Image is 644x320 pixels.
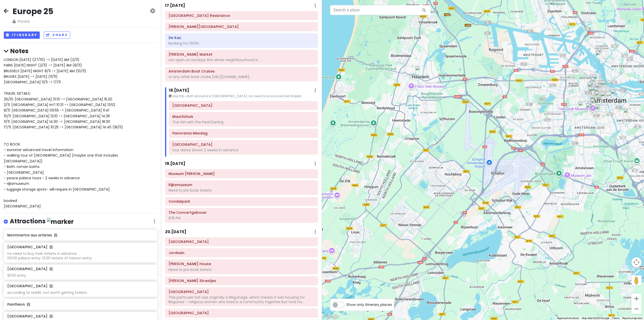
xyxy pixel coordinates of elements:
[4,31,40,39] button: Itinerary
[13,19,53,24] span: Private
[631,294,641,304] button: Zoom in
[10,217,74,226] h4: Attractions
[169,239,314,244] h6: Houseboat Museum
[169,267,314,272] div: Need to pre book tickets
[631,304,641,314] button: Zoom out
[7,273,153,278] div: 18:00 entry
[165,3,185,8] h6: 17 . [DATE]
[169,216,314,220] div: 8:15 PM
[169,210,314,215] h6: The Concertgebouw
[595,104,606,115] div: Albert Cuyp Market
[165,161,185,166] h6: 19 . [DATE]
[590,74,601,85] div: Luna
[27,303,30,306] i: Added to itinerary
[596,94,608,105] div: Museum Van Loon
[172,148,314,152] div: tour dates shown 2 weeks in advance
[169,69,314,74] h6: Amsterdam Boat Cruises
[582,317,609,319] span: Map data ©2025 Google
[169,88,189,93] h6: 18 . [DATE]
[7,284,53,288] h6: [GEOGRAPHIC_DATA]
[323,313,340,320] img: Google
[611,89,622,100] div: Verzetsmuseum Amsterdam - Museum of WWII Resistance
[169,278,314,283] h6: Negen Straatjes
[622,317,642,319] a: Report a map error
[169,24,314,29] h6: Willet-Holthuysen Museum
[7,290,153,295] div: according to reddit, not worth getting tickets
[169,94,318,99] small: day trip. start and end in [GEOGRAPHIC_DATA]. no need to pre book train tickets
[169,58,314,62] div: not open on sundays the whole neighhbourhood is ...
[590,98,601,110] div: Rijksmuseum
[169,75,314,79] div: or any other boat cruise [URL][DOMAIN_NAME]..
[172,120,314,124] div: The Girl with the Pearl Earring
[598,80,610,91] div: Damrak
[595,50,607,61] div: Amsterdam Boat Cruises
[624,108,635,119] div: De Kas
[346,302,392,307] span: Show only itinerary places
[591,84,602,95] div: Fabienne Chapot
[169,251,314,255] h6: Jordaan
[578,101,589,112] div: Vondelpark
[4,47,157,55] h4: Notes
[591,86,602,97] div: Negen Straatjes
[44,31,70,39] button: Share
[172,114,314,119] h6: Mauritshuis
[165,229,186,235] h6: 20 . [DATE]
[169,13,314,18] h6: Verzetsmuseum Amsterdam - Museum of WWII Resistance
[591,77,602,88] div: New Dutch Amsterdam
[7,251,153,260] div: no need to buy train tickets in advance 09:00 palace entry; 12:00 estate of trianon entry
[592,74,603,85] div: The Papeneiland Café
[415,66,426,77] div: Haarlem
[597,48,608,59] div: STRAAT Museum
[631,257,641,267] button: Map camera controls
[50,245,53,249] i: Added to itinerary
[169,183,314,187] h6: Rijksmuseum
[169,35,314,40] h6: De Kas
[323,313,340,320] a: Click to see this area on Google Maps
[7,267,53,271] h6: [GEOGRAPHIC_DATA]
[13,6,53,17] h2: Europe 25
[50,314,53,318] i: Added to itinerary
[169,41,314,46] div: Booking for 1300h.
[330,5,431,15] input: Search a place
[590,94,601,105] div: The Pantry
[595,91,606,102] div: Secret Garden
[588,101,599,112] div: Van Gogh Museum
[595,83,606,94] div: Royal Palace Amsterdam
[7,245,53,249] h6: [GEOGRAPHIC_DATA]
[601,80,612,91] div: Ons' Lieve Heer op Solder (Our Lord in the Attic Museum)
[594,87,605,98] div: Begijnhof
[600,92,612,103] div: Willet-Holthuysen Museum
[172,131,314,135] h6: Panorama Mesdag
[590,80,601,91] div: Anne Frank House
[586,103,597,114] div: The Concertgebouw
[557,316,579,320] button: Keyboard shortcuts
[7,314,53,318] h6: [GEOGRAPHIC_DATA]
[4,57,123,209] span: LONDON [DATE] (27/10) -> [DATE] AM (2/11) PARIS [DATE] NIGHT (2/11) -> [DATE] AM (8/11) BRUSSELS ...
[169,311,314,315] h6: Dam Square
[169,290,314,294] h6: Begijnhof
[169,52,314,57] h6: Albert Cuyp Market
[588,86,599,97] div: Houseboat Museum
[612,317,619,319] a: Terms (opens in new tab)
[54,233,57,237] i: Added to itinerary
[172,103,314,108] h6: Royal Delft
[587,82,598,93] div: Jordaan
[169,199,314,204] h6: Vondelpark
[169,171,314,176] h6: Museum Van Loon
[50,267,53,271] i: Added to itinerary
[7,302,153,307] h6: Panthéon
[7,233,153,237] h6: Montmartre aux artistes
[169,188,314,193] div: Need to pre book tickets
[47,218,74,226] img: marker
[631,275,641,286] button: Drag Pegman onto the map to open Street View
[169,262,314,266] h6: Anne Frank House
[50,284,53,288] i: Added to itinerary
[169,295,314,304] div: This particular hof was originally a Béguinage, which means it was housing for Beguines – religio...
[172,142,314,147] h6: Peace Palace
